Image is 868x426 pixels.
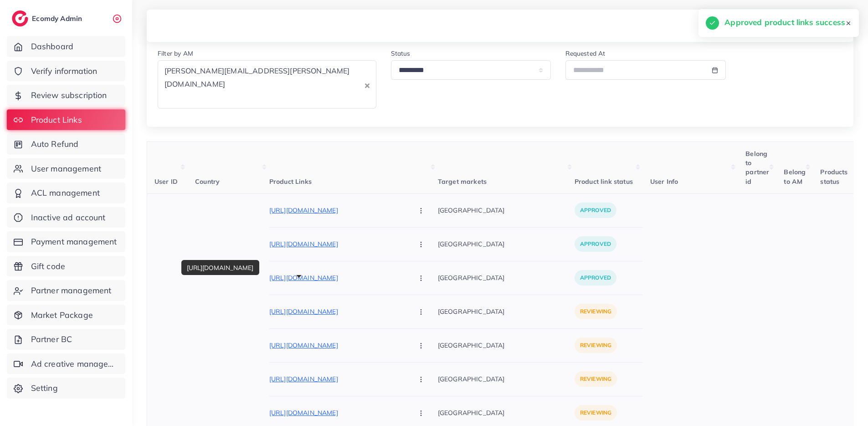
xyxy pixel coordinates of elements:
span: User management [31,163,101,175]
span: Dashboard [31,41,73,52]
span: Products status [820,168,847,185]
a: Partner management [7,280,125,301]
a: Market Package [7,305,125,326]
a: Payment management [7,231,125,252]
a: Inactive ad account [7,207,125,228]
label: Status [391,49,411,58]
span: User Info [650,177,678,186]
span: Country [195,177,220,186]
img: logo [12,10,28,26]
a: Partner BC [7,329,125,350]
p: [GEOGRAPHIC_DATA] [438,369,575,390]
span: Product link status [575,177,633,186]
a: ACL management [7,182,125,203]
p: [GEOGRAPHIC_DATA] [438,301,575,322]
span: Payment management [31,236,117,248]
p: [URL][DOMAIN_NAME] [269,272,406,283]
p: [GEOGRAPHIC_DATA] [438,200,575,221]
h2: Ecomdy Admin [32,14,84,23]
span: Market Package [31,309,93,321]
span: Gift code [31,260,65,272]
p: reviewing [575,371,617,387]
span: Belong to partner id [745,150,769,186]
span: Product Links [269,177,312,186]
p: [URL][DOMAIN_NAME] [269,239,406,249]
span: Verify information [31,65,98,77]
span: Partner management [31,285,112,296]
p: approved [575,203,616,218]
span: Partner BC [31,333,72,345]
a: User management [7,158,125,179]
div: Search for option [158,60,376,109]
p: [GEOGRAPHIC_DATA] [438,403,575,423]
span: User ID [154,177,178,186]
span: ACL management [31,187,100,199]
p: [GEOGRAPHIC_DATA] [438,234,575,255]
p: approved [575,236,616,252]
span: [PERSON_NAME][EMAIL_ADDRESS][PERSON_NAME][DOMAIN_NAME] [163,64,362,91]
a: logoEcomdy Admin [12,10,84,26]
a: Ad creative management [7,353,125,374]
span: Setting [31,382,58,394]
p: [URL][DOMAIN_NAME] [269,205,406,216]
span: Product Links [31,114,82,126]
p: [URL][DOMAIN_NAME] [269,306,406,317]
h5: Approved product links success [724,16,845,28]
div: [URL][DOMAIN_NAME] [181,260,259,275]
a: Product Links [7,109,125,130]
p: reviewing [575,304,617,319]
span: Belong to AM [784,168,806,185]
a: Review subscription [7,85,125,106]
p: [GEOGRAPHIC_DATA] [438,268,575,288]
label: Filter by AM [158,49,193,58]
span: Review subscription [31,89,107,101]
a: Auto Refund [7,134,125,155]
a: Gift code [7,256,125,277]
p: [URL][DOMAIN_NAME] [269,407,406,418]
input: Search for option [162,92,363,106]
p: reviewing [575,338,617,353]
span: Ad creative management [31,358,118,370]
a: Setting [7,378,125,399]
span: Auto Refund [31,138,79,150]
a: Dashboard [7,36,125,57]
span: Inactive ad account [31,212,106,223]
p: reviewing [575,405,617,421]
button: Clear Selected [365,80,370,90]
p: [GEOGRAPHIC_DATA] [438,335,575,356]
p: approved [575,270,616,286]
p: [URL][DOMAIN_NAME] [269,340,406,351]
label: Requested At [565,49,605,58]
a: Verify information [7,61,125,82]
p: [URL][DOMAIN_NAME] [269,374,406,384]
span: Target markets [438,177,487,186]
